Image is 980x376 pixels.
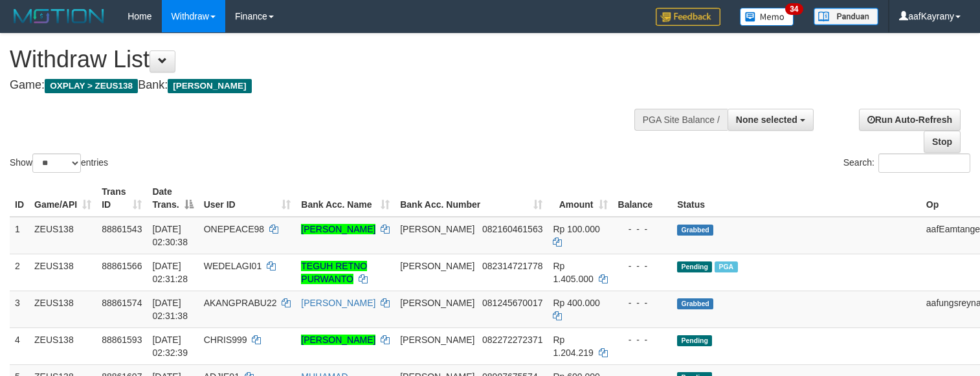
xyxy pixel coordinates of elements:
td: ZEUS138 [29,327,96,364]
td: 2 [10,254,29,291]
span: [DATE] 02:31:38 [152,298,188,321]
span: OXPLAY > ZEUS138 [45,79,138,93]
span: [PERSON_NAME] [400,224,474,234]
span: [PERSON_NAME] [400,335,474,345]
div: - - - [618,223,667,236]
span: Grabbed [677,298,713,309]
span: 88861574 [102,298,142,308]
img: Button%20Memo.svg [740,8,794,26]
a: [PERSON_NAME] [301,298,375,308]
span: 88861566 [102,261,142,271]
span: ONEPEACE98 [204,224,264,234]
span: AKANGPRABU22 [204,298,277,308]
label: Show entries [10,153,108,173]
th: Bank Acc. Number: activate to sort column ascending [395,180,548,217]
td: 3 [10,291,29,327]
span: 34 [785,3,803,15]
div: - - - [618,296,667,309]
span: [PERSON_NAME] [168,79,251,93]
label: Search: [843,153,970,173]
span: Grabbed [677,225,713,236]
td: ZEUS138 [29,217,96,254]
th: Bank Acc. Name: activate to sort column ascending [296,180,395,217]
a: Stop [924,131,961,153]
a: Run Auto-Refresh [859,109,961,131]
td: 4 [10,327,29,364]
input: Search: [878,153,970,173]
span: Rp 1.204.219 [553,335,593,358]
th: Amount: activate to sort column ascending [548,180,612,217]
span: [DATE] 02:32:39 [152,335,188,358]
a: [PERSON_NAME] [301,335,375,345]
span: Copy 081245670017 to clipboard [482,298,542,308]
th: Balance [613,180,673,217]
span: Rp 400.000 [553,298,599,308]
span: Marked by aafkaynarin [715,261,737,272]
th: Status [672,180,921,217]
span: Pending [677,335,712,346]
span: CHRIS999 [204,335,247,345]
div: PGA Site Balance / [634,109,728,131]
button: None selected [728,109,814,131]
th: Date Trans.: activate to sort column descending [147,180,198,217]
div: - - - [618,333,667,346]
th: User ID: activate to sort column ascending [199,180,296,217]
span: 88861543 [102,224,142,234]
select: Showentries [32,153,81,173]
th: Game/API: activate to sort column ascending [29,180,96,217]
span: [PERSON_NAME] [400,261,474,271]
span: Copy 082160461563 to clipboard [482,224,542,234]
span: None selected [736,115,797,125]
h1: Withdraw List [10,47,640,72]
td: ZEUS138 [29,291,96,327]
span: 88861593 [102,335,142,345]
span: Copy 082314721778 to clipboard [482,261,542,271]
th: Trans ID: activate to sort column ascending [96,180,147,217]
td: 1 [10,217,29,254]
td: ZEUS138 [29,254,96,291]
div: - - - [618,260,667,272]
span: Rp 100.000 [553,224,599,234]
a: TEGUH RETNO PURWANTO [301,261,367,284]
span: [DATE] 02:31:28 [152,261,188,284]
span: [PERSON_NAME] [400,298,474,308]
img: MOTION_logo.png [10,6,108,26]
span: [DATE] 02:30:38 [152,224,188,247]
img: Feedback.jpg [656,8,720,26]
img: panduan.png [814,8,878,25]
a: [PERSON_NAME] [301,224,375,234]
th: ID [10,180,29,217]
h4: Game: Bank: [10,79,640,92]
span: WEDELAGI01 [204,261,262,271]
span: Rp 1.405.000 [553,261,593,284]
span: Pending [677,261,712,272]
span: Copy 082272272371 to clipboard [482,335,542,345]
